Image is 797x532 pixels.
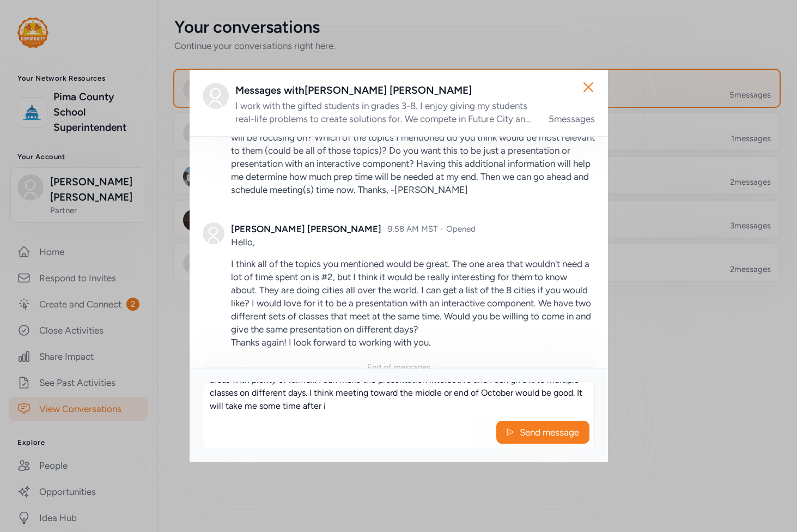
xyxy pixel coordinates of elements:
[441,224,443,234] span: ·
[446,224,476,234] span: Opened
[231,222,381,235] div: [PERSON_NAME] [PERSON_NAME]
[235,99,536,125] div: I work with the gifted students in grades 3-8. I enjoy giving my students real-life problems to c...
[231,118,595,196] p: Hi [PERSON_NAME], Can you give me a little more info: What geographic location they will be focus...
[203,222,224,244] img: Avatar
[203,382,594,417] textarea: Knowing the cities would be helpful. I'll be looking to see which are in arid areas and which are...
[519,426,580,439] span: Send message
[388,224,437,234] span: 9:58 AM MST
[231,257,595,349] p: I think all of the topics you mentioned would be great. The one area that wouldn't need a lot of ...
[235,83,595,98] div: Messages with [PERSON_NAME] [PERSON_NAME]
[231,235,595,249] p: Hello,
[549,112,595,125] div: 5 messages
[367,362,430,373] div: End of messages
[203,83,229,109] img: Avatar
[496,421,589,444] button: Send message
